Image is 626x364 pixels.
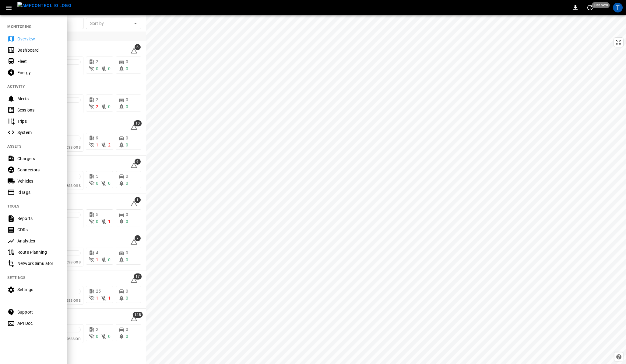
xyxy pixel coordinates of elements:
div: Energy [17,70,60,76]
div: Overview [17,36,60,42]
span: just now [592,2,610,8]
div: Chargers [17,156,60,162]
div: profile-icon [613,3,623,12]
div: Sessions [17,107,60,113]
div: Trips [17,118,60,124]
div: IdTags [17,189,60,195]
img: ampcontrol.io logo [17,2,71,9]
div: System [17,129,60,136]
div: Alerts [17,96,60,102]
div: Dashboard [17,47,60,53]
div: Support [17,309,60,315]
div: Network Simulator [17,260,60,266]
div: Fleet [17,58,60,64]
div: Vehicles [17,178,60,184]
div: Reports [17,215,60,221]
div: CDRs [17,227,60,233]
div: Analytics [17,238,60,244]
div: Settings [17,287,60,293]
button: set refresh interval [585,3,595,12]
div: API Doc [17,320,60,326]
div: Connectors [17,167,60,173]
div: Route Planning [17,249,60,255]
